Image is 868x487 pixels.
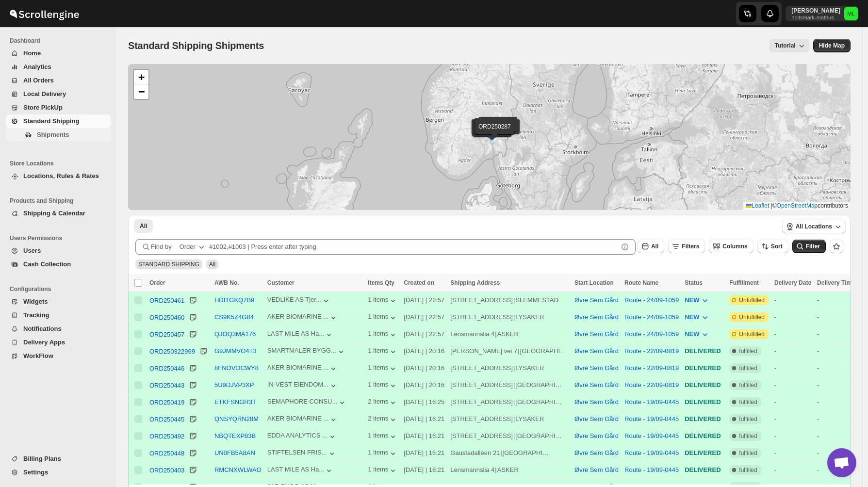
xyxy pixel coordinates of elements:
[6,308,111,322] button: Tracking
[624,432,679,439] button: Route - 19/09-0445
[267,364,338,373] button: AKER BIOMARINE ...
[574,398,619,406] button: Øvre Sem Gård
[739,381,757,389] span: fulfilled
[777,202,818,209] a: OpenStreetMap
[149,431,184,441] button: ORD250492
[140,222,147,230] span: All
[685,414,723,424] div: DELIVERED
[138,85,145,97] span: −
[149,414,184,424] button: ORD250445
[450,465,569,475] div: |
[149,365,184,372] div: ORD250446
[757,240,788,253] button: Sort
[450,448,500,458] div: Gaustadalléen 21
[368,398,398,407] button: 2 items
[149,348,195,355] div: ORD250322999
[23,260,71,268] span: Cash Collection
[775,42,796,49] span: Tutorial
[491,125,505,135] img: Marker
[6,322,111,336] button: Notifications
[149,279,165,286] span: Order
[450,329,569,339] div: |
[739,364,757,372] span: fulfilled
[574,432,619,439] button: Øvre Sem Gård
[23,117,80,125] span: Standard Shipping
[722,243,747,250] span: Columns
[774,397,811,407] div: -
[149,467,184,474] div: ORD250403
[774,295,811,305] div: -
[23,210,85,217] span: Shipping & Calendar
[404,346,444,356] div: [DATE] | 20:16
[624,381,679,389] button: Route - 22/09-0819
[450,380,513,390] div: [STREET_ADDRESS]
[739,313,765,321] span: Unfulfilled
[149,448,184,458] button: ORD250448
[368,330,398,340] button: 1 items
[6,258,111,271] button: Cash Collection
[8,1,81,26] img: ScrollEngine
[149,331,184,338] div: ORD250457
[817,414,855,424] div: -
[685,431,723,441] div: DELIVERED
[23,455,61,462] span: Billing Plans
[214,347,257,355] button: G9JMMVO4T3
[23,298,48,305] span: Widgets
[739,330,765,338] span: Unfulfilled
[23,311,49,319] span: Tracking
[404,397,444,407] div: [DATE] | 16:25
[817,431,855,441] div: -
[368,449,398,458] button: 1 items
[214,415,259,422] button: QNSYQRN28M
[267,330,325,337] div: LAST MILE AS Ha...
[450,397,569,407] div: |
[685,465,723,475] div: DELIVERED
[368,364,398,373] div: 1 items
[624,364,679,372] button: Route - 22/09-0819
[214,313,254,321] button: CS9K5Z4G84
[813,39,851,52] button: Map action label
[214,466,262,473] button: RMCNXWLWAO
[774,363,811,373] div: -
[774,448,811,458] div: -
[23,63,51,70] span: Analytics
[574,466,619,473] button: Øvre Sem Gård
[685,380,723,390] div: DELIVERED
[574,296,619,304] button: Øvre Sem Gård
[791,7,840,15] p: [PERSON_NAME]
[138,261,199,268] span: STANDARD SHIPPING
[6,336,111,349] button: Delivery Apps
[782,220,846,233] button: All Locations
[450,312,513,322] div: [STREET_ADDRESS]
[214,432,256,439] button: NBQTEXP83B
[214,364,259,372] button: 8FNOVOCWY8
[450,448,569,458] div: |
[817,397,855,407] div: -
[685,330,699,338] span: NEW
[774,329,811,339] div: -
[515,397,564,407] div: [GEOGRAPHIC_DATA]
[685,279,703,286] span: Status
[450,465,494,475] div: Lensmannslia 4
[685,397,723,407] div: DELIVERED
[404,431,444,441] div: [DATE] | 16:21
[267,279,295,286] span: Customer
[827,448,856,477] div: Open chat
[267,415,328,422] div: AKER BIOMARINE ...
[806,243,820,250] span: Filter
[6,207,111,220] button: Shipping & Calendar
[450,414,569,424] div: |
[682,243,699,250] span: Filters
[404,279,434,286] span: Created on
[404,414,444,424] div: [DATE] | 16:21
[267,398,347,407] button: SEMAPHORE CONSU...
[624,415,679,422] button: Route - 19/09-0445
[368,415,398,424] button: 2 items
[267,296,331,306] button: VEDLIKE AS Tjer...
[37,131,69,138] span: Shipments
[149,433,184,440] div: ORD250492
[404,329,444,339] div: [DATE] | 22:57
[209,239,618,255] input: #1002,#1003 | Press enter after typing
[149,380,184,390] button: ORD250443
